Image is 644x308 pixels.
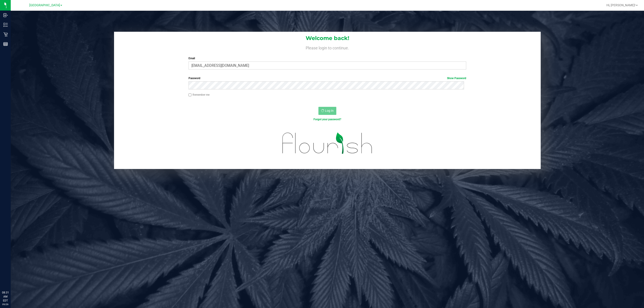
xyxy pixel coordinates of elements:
input: Remember me [189,93,192,97]
label: Remember me [189,93,210,97]
span: Log In [325,109,334,112]
h4: Please login to continue. [114,45,541,50]
a: Show Password [447,77,466,80]
h1: Welcome back! [114,35,541,41]
label: Email [189,56,466,60]
a: Forgot your password? [314,118,341,121]
span: [GEOGRAPHIC_DATA] [29,3,60,7]
p: 09/26 [2,303,9,306]
span: Hi, [PERSON_NAME]! [606,3,636,7]
inline-svg: Reports [3,42,8,46]
inline-svg: Inventory [3,23,8,27]
span: Password [189,77,200,80]
inline-svg: Inbound [3,13,8,17]
inline-svg: Retail [3,32,8,37]
button: Log In [318,107,336,115]
img: flourish_logo.svg [274,126,381,160]
p: 08:31 AM EDT [2,291,9,303]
